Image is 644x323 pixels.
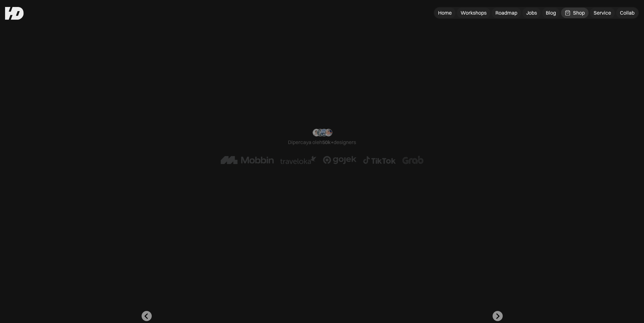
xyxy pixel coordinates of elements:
a: Roadmap [492,8,521,18]
a: Service [590,8,615,18]
a: Workshops [457,8,490,18]
button: Go to last slide [142,311,152,321]
a: Home [434,8,456,18]
span: 50k+ [322,139,334,145]
a: Collab [616,8,638,18]
div: Home [438,10,452,16]
div: Blog [546,10,556,16]
a: Shop [561,8,589,18]
div: Collab [620,10,634,16]
div: Workshops [461,10,487,16]
a: Blog [542,8,560,18]
a: Jobs [522,8,541,18]
div: Roadmap [495,10,517,16]
button: Next slide [493,311,503,321]
div: Dipercaya oleh designers [288,139,356,146]
div: Jobs [526,10,537,16]
div: Shop [573,10,585,16]
div: Service [594,10,611,16]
